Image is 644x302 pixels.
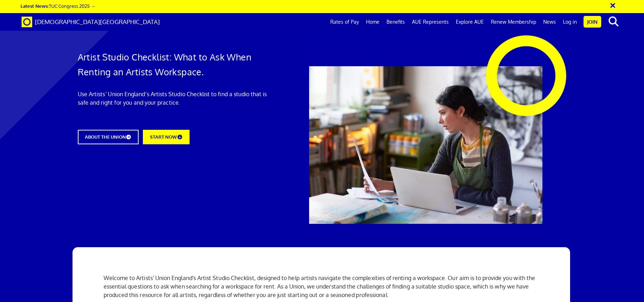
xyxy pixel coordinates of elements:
[21,3,95,9] a: Latest News:TUC Congress 2025 →
[327,13,362,31] a: Rates of Pay
[78,50,275,79] h1: Artist Studio Checklist: What to Ask When Renting an Artists Workspace.
[487,13,540,31] a: Renew Membership
[603,14,624,29] button: search
[408,13,452,31] a: AUE Represents
[383,13,408,31] a: Benefits
[362,13,383,31] a: Home
[540,13,559,31] a: News
[16,13,165,31] a: Brand [DEMOGRAPHIC_DATA][GEOGRAPHIC_DATA]
[78,130,139,144] a: ABOUT THE UNION
[452,13,487,31] a: Explore AUE
[559,13,580,31] a: Log in
[35,18,160,25] span: [DEMOGRAPHIC_DATA][GEOGRAPHIC_DATA]
[143,130,190,144] a: START NOW
[78,90,275,107] p: Use Artists’ Union England’s Artists Studio Checklist to find a studio that is safe and right for...
[21,3,49,9] strong: Latest News:
[104,274,539,299] p: Welcome to Artists' Union England's Artist Studio Checklist, designed to help artists navigate th...
[584,16,601,28] a: Join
